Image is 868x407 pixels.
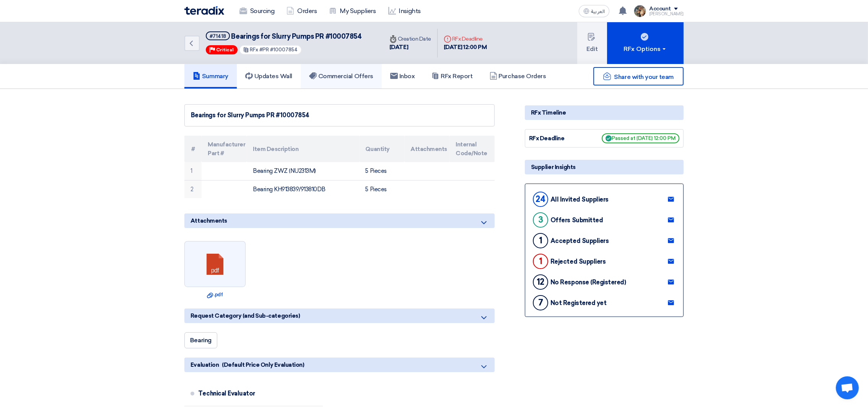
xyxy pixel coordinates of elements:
[191,217,227,225] span: Attachments
[579,5,609,17] button: العربية
[247,180,359,198] td: Bearing KH913839/913810DB
[481,64,555,89] a: Purchase Orders
[577,22,607,64] button: Edit
[550,217,603,224] div: Offers Submitted
[404,136,449,162] th: Attachments
[187,291,243,299] a: .pdf
[389,43,431,52] div: [DATE]
[216,47,234,53] span: Critical
[390,72,415,80] h5: Inbox
[198,384,259,403] div: Technical Evaluator
[191,361,219,369] span: Evaluation
[525,160,684,174] div: Supplier Insights
[360,180,405,198] td: 5 Pieces
[360,136,405,162] th: Quantity
[237,64,301,89] a: Updates Wall
[533,295,548,310] div: 7
[624,44,667,54] div: RFx Options
[222,361,304,369] span: (Default Price Only Evaluation)
[309,72,373,80] h5: Commercial Offers
[206,31,362,41] h5: Bearings for Slurry Pumps PR #10007854
[260,47,298,53] span: #PR #10007854
[191,312,300,320] span: Request Category (and Sub-categories)
[193,72,228,80] h5: Summary
[247,136,359,162] th: Item Description
[191,111,488,120] div: Bearings for Slurry Pumps PR #10007854
[533,254,548,269] div: 1
[533,212,548,228] div: 3
[382,3,427,20] a: Insights
[550,196,609,203] div: All Invited Suppliers
[550,237,609,245] div: Accepted Suppliers
[529,134,586,143] div: RFx Deadline
[444,35,487,43] div: RFx Deadline
[444,43,487,52] div: [DATE] 12:00 PM
[184,6,224,15] img: Teradix logo
[602,133,679,143] span: Passed at [DATE] 12:00 PM
[247,162,359,180] td: Bearing ZWZ (NU2313M)
[250,47,259,53] span: RFx
[184,64,237,89] a: Summary
[449,136,495,162] th: Internal Code/Note
[190,336,212,344] span: Bearing
[202,136,247,162] th: Manufacturer Part #
[360,162,405,180] td: 5 Pieces
[591,9,605,14] span: العربية
[614,73,674,80] span: Share with your team
[233,3,280,20] a: Sourcing
[432,72,472,80] h5: RFx Report
[382,64,423,89] a: Inbox
[533,233,548,248] div: 1
[323,3,382,20] a: My Suppliers
[607,22,684,64] button: RFx Options
[550,299,606,307] div: Not Registered yet
[423,64,481,89] a: RFx Report
[649,12,684,16] div: [PERSON_NAME]
[533,274,548,290] div: 12
[280,3,323,20] a: Orders
[490,72,546,80] h5: Purchase Orders
[231,32,362,41] span: Bearings for Slurry Pumps PR #10007854
[836,376,859,399] div: Open chat
[550,258,606,265] div: Rejected Suppliers
[184,180,202,198] td: 2
[649,6,671,12] div: Account
[210,34,226,39] div: #71418
[184,136,202,162] th: #
[634,5,646,17] img: file_1710751448746.jpg
[550,279,626,286] div: No Response (Registered)
[525,105,684,120] div: RFx Timeline
[533,192,548,207] div: 24
[389,35,431,43] div: Creation Date
[301,64,382,89] a: Commercial Offers
[245,72,292,80] h5: Updates Wall
[184,162,202,180] td: 1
